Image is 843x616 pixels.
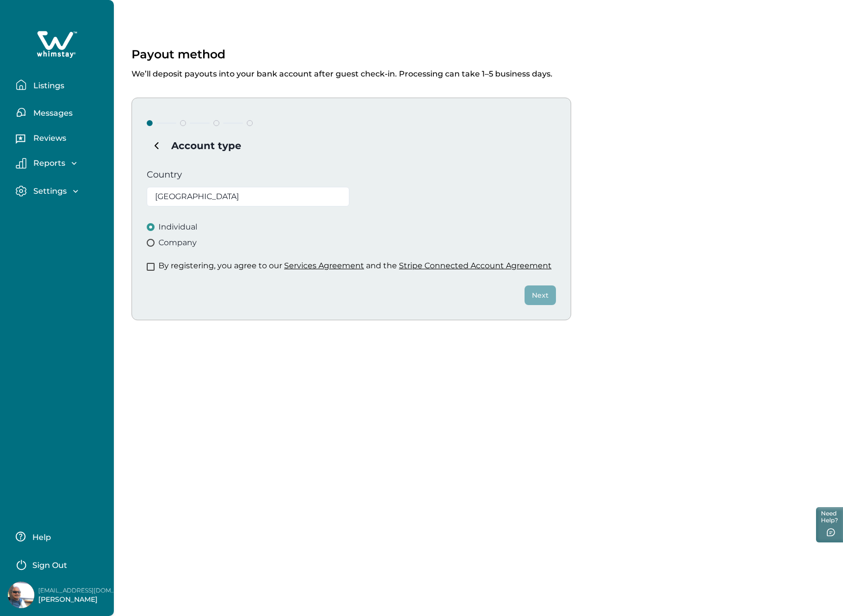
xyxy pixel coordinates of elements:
[29,533,51,542] p: Help
[284,261,364,270] a: Services Agreement
[16,75,106,95] button: Listings
[38,595,117,605] p: [PERSON_NAME]
[132,61,825,79] p: We’ll deposit payouts into your bank account after guest check-in. Processing can take 1–5 busine...
[32,561,67,570] p: Sign Out
[30,133,66,143] p: Reviews
[147,136,556,155] h4: Account type
[30,186,67,196] p: Settings
[30,81,64,91] p: Listings
[16,103,106,122] button: Messages
[8,582,34,608] img: Whimstay Host
[132,47,225,61] p: Payout method
[30,158,65,168] p: Reports
[16,158,106,169] button: Reports
[158,261,552,271] p: By registering, you agree to our and the
[16,130,106,150] button: Reviews
[16,527,103,546] button: Help
[158,237,197,249] span: Company
[16,185,106,197] button: Settings
[147,170,182,179] label: Country
[399,261,552,270] a: Stripe Connected Account Agreement
[158,221,197,233] span: Individual
[147,136,166,155] button: Subtract
[16,554,103,574] button: Sign Out
[30,108,73,118] p: Messages
[525,285,556,305] button: Next
[38,586,117,595] p: [EMAIL_ADDRESS][DOMAIN_NAME]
